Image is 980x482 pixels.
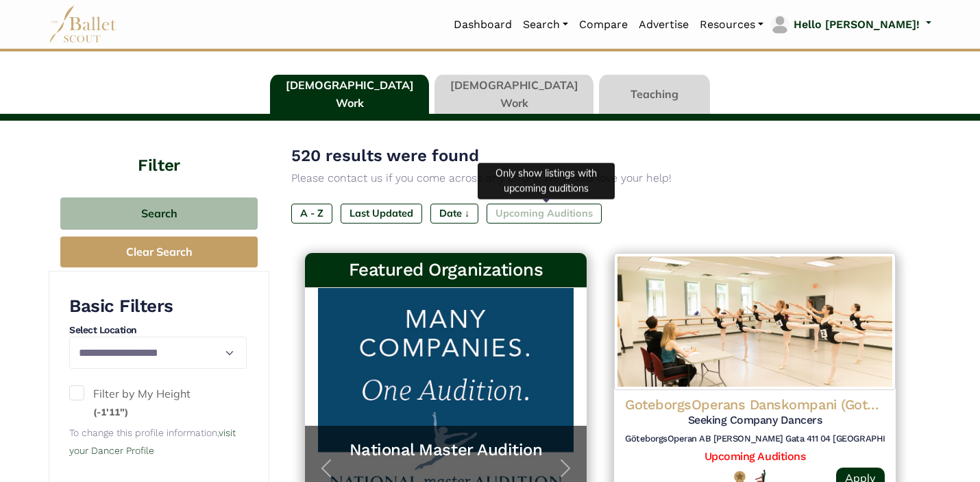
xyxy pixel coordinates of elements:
button: Search [60,197,258,230]
a: Dashboard [448,10,517,39]
a: Compare [574,10,633,39]
button: Clear Search [60,237,258,267]
h5: Seeking Company Dancers [625,413,885,428]
img: profile picture [770,15,789,34]
a: profile picture Hello [PERSON_NAME]! [769,14,931,36]
div: Only show listings with upcoming auditions [478,162,615,199]
h3: Basic Filters [69,295,247,318]
li: [DEMOGRAPHIC_DATA] Work [267,75,432,115]
label: Last Updated [341,204,422,223]
label: Date ↓ [430,204,478,223]
a: Resources [694,10,769,39]
label: A - Z [291,204,332,223]
h4: GoteborgsOperans Danskompani (Gothenburg Opera Dance Company) [625,396,885,413]
a: Search [517,10,574,39]
h3: Featured Organizations [316,258,576,282]
span: 520 results were found [291,146,479,165]
h4: Select Location [69,324,247,337]
p: Hello [PERSON_NAME]! [794,16,920,34]
img: Logo [614,253,896,390]
a: visit your Dancer Profile [69,427,236,456]
li: [DEMOGRAPHIC_DATA] Work [432,75,596,115]
small: (-1'11") [93,406,128,418]
small: To change this profile information, [69,427,236,456]
h6: GöteborgsOperan AB [PERSON_NAME] Gata 411 04 [GEOGRAPHIC_DATA] [625,433,885,445]
li: Teaching [596,75,713,115]
a: Advertise [633,10,694,39]
a: Upcoming Auditions [705,450,805,463]
h4: Filter [49,121,269,177]
label: Upcoming Auditions [487,204,602,223]
a: National Master Audition [319,439,573,461]
p: Please contact us if you come across any errors, we would love your help! [291,169,909,187]
label: Filter by My Height [69,385,247,420]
